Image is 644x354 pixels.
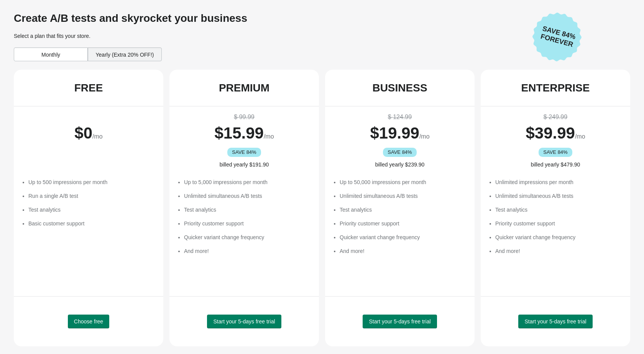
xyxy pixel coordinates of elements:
[495,220,623,227] li: Priority customer support
[184,247,311,255] li: And more!
[535,23,582,50] span: Save 84% Forever
[14,32,526,40] div: Select a plan that fits your store.
[363,315,437,328] button: Start your 5-days free trial
[28,178,156,186] li: Up to 500 impressions per month
[495,192,623,200] li: Unlimited simultaneous A/B tests
[532,12,582,62] img: Save 84% Forever
[539,148,573,157] div: SAVE 84%
[575,133,585,140] span: /mo
[227,148,261,157] div: SAVE 84%
[495,178,623,186] li: Unlimited impressions per month
[28,220,156,227] li: Basic customer support
[333,113,467,122] div: $ 124.99
[177,161,311,168] div: billed yearly $191.90
[419,133,430,140] span: /mo
[495,206,623,214] li: Test analytics
[74,318,103,325] span: Choose free
[184,178,311,186] li: Up to 5,000 impressions per month
[495,247,623,255] li: And more!
[213,318,275,325] span: Start your 5-days free trial
[8,323,32,346] iframe: chat widget
[340,192,467,200] li: Unlimited simultaneous A/B tests
[214,124,263,142] span: $ 15.99
[340,206,467,214] li: Test analytics
[495,233,623,241] li: Quicker variant change frequency
[340,220,467,227] li: Priority customer support
[28,206,156,214] li: Test analytics
[333,161,467,168] div: billed yearly $239.90
[340,233,467,241] li: Quicker variant change frequency
[488,113,623,122] div: $ 249.99
[184,233,311,241] li: Quicker variant change frequency
[524,318,586,325] span: Start your 5-days free trial
[264,133,274,140] span: /mo
[369,318,430,325] span: Start your 5-days free trial
[340,247,467,255] li: And more!
[184,220,311,227] li: Priority customer support
[28,192,156,200] li: Run a single A/B test
[74,82,103,94] div: FREE
[370,124,419,142] span: $ 19.99
[177,113,311,122] div: $ 99.99
[92,133,103,140] span: /mo
[219,82,269,94] div: PREMIUM
[207,315,281,328] button: Start your 5-days free trial
[340,178,467,186] li: Up to 50,000 impressions per month
[383,148,417,157] div: SAVE 84%
[88,47,162,61] div: Yearly (Extra 20% OFF!)
[526,124,575,142] span: $ 39.99
[521,82,590,94] div: ENTERPRISE
[14,47,88,61] div: Monthly
[488,161,623,168] div: billed yearly $479.90
[14,12,526,24] div: Create A/B tests and skyrocket your business
[372,82,427,94] div: BUSINESS
[68,315,109,328] button: Choose free
[74,124,92,142] span: $ 0
[184,206,311,214] li: Test analytics
[184,192,311,200] li: Unlimited simultaneous A/B tests
[518,315,592,328] button: Start your 5-days free trial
